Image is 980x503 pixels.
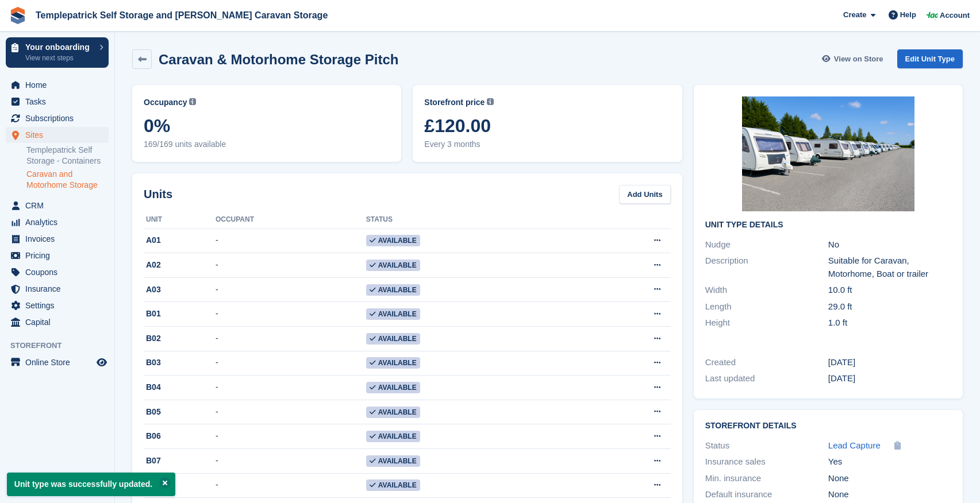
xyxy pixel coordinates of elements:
[927,9,938,21] img: Gareth Hagan
[25,110,94,126] span: Subscriptions
[366,382,420,393] span: Available
[95,355,109,369] a: Preview store
[897,49,963,68] a: Edit Unit Type
[366,260,420,271] span: Available
[144,259,216,271] div: A02
[216,424,366,449] td: -
[6,247,109,264] a: menu
[26,145,109,167] a: Templepatrick Self Storage - Containers
[144,430,216,442] div: B06
[424,115,670,136] span: £120.00
[828,238,951,252] div: No
[705,300,828,314] div: Length
[144,381,216,393] div: B04
[705,455,828,469] div: Insurance sales
[6,127,109,143] a: menu
[144,96,187,109] span: Occupancy
[705,316,828,330] div: Height
[366,235,420,246] span: Available
[25,77,94,93] span: Home
[31,6,332,25] a: Templepatrick Self Storage and [PERSON_NAME] Caravan Storage
[6,37,109,68] a: Your onboarding View next steps
[144,479,216,491] div: B08
[6,281,109,297] a: menu
[216,302,366,327] td: -
[6,94,109,110] a: menu
[366,211,577,229] th: Status
[6,314,109,330] a: menu
[821,49,888,68] a: View on Store
[366,455,420,467] span: Available
[216,327,366,351] td: -
[366,333,420,345] span: Available
[705,472,828,485] div: Min. insurance
[828,439,881,452] a: Lead Capture
[828,455,951,469] div: Yes
[9,7,26,24] img: stora-icon-8386f47178a22dfd0bd8f6a31ec36ba5ce8667c1dd55bd0f319d3a0aa187defe.svg
[705,238,828,252] div: Nudge
[828,372,951,385] div: [DATE]
[705,439,828,452] div: Status
[366,284,420,296] span: Available
[828,440,881,450] span: Lead Capture
[705,421,951,431] h2: Storefront Details
[25,314,94,330] span: Capital
[843,9,866,21] span: Create
[25,231,94,247] span: Invoices
[25,214,94,230] span: Analytics
[619,185,670,204] a: Add Units
[705,488,828,501] div: Default insurance
[144,138,390,150] span: 169/169 units available
[705,220,951,230] h2: Unit Type details
[25,53,94,63] p: View next steps
[6,110,109,126] a: menu
[144,211,216,229] th: Unit
[216,351,366,376] td: -
[144,455,216,467] div: B07
[6,264,109,280] a: menu
[6,297,109,314] a: menu
[705,284,828,297] div: Width
[25,43,94,51] p: Your onboarding
[940,10,970,21] span: Account
[159,52,398,67] h2: Caravan & Motorhome Storage Pitch
[144,332,216,345] div: B02
[25,297,94,314] span: Settings
[144,115,390,136] span: 0%
[216,229,366,253] td: -
[25,354,94,370] span: Online Store
[705,356,828,369] div: Created
[828,254,951,280] div: Suitable for Caravan, Motorhome, Boat or trailer
[216,376,366,400] td: -
[828,316,951,330] div: 1.0 ft
[828,488,951,501] div: None
[26,169,109,191] a: Caravan and Motorhome Storage
[828,356,951,369] div: [DATE]
[366,479,420,491] span: Available
[366,357,420,369] span: Available
[900,9,916,21] span: Help
[6,231,109,247] a: menu
[144,185,172,203] h2: Units
[705,254,828,280] div: Description
[424,138,670,150] span: Every 3 months
[366,431,420,442] span: Available
[144,406,216,418] div: B05
[7,473,175,496] p: Unit type was successfully updated.
[144,357,216,369] div: B03
[216,449,366,474] td: -
[10,340,114,351] span: Storefront
[25,127,94,143] span: Sites
[25,198,94,214] span: CRM
[189,98,196,105] img: icon-info-grey-7440780725fd019a000dd9b08b2336e03edf1995a4989e88bcd33f0948082b44.svg
[424,96,485,109] span: Storefront price
[6,198,109,214] a: menu
[6,214,109,230] a: menu
[834,53,883,65] span: View on Store
[6,77,109,93] a: menu
[144,308,216,320] div: B01
[25,247,94,264] span: Pricing
[144,234,216,246] div: A01
[828,284,951,297] div: 10.0 ft
[144,284,216,296] div: A03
